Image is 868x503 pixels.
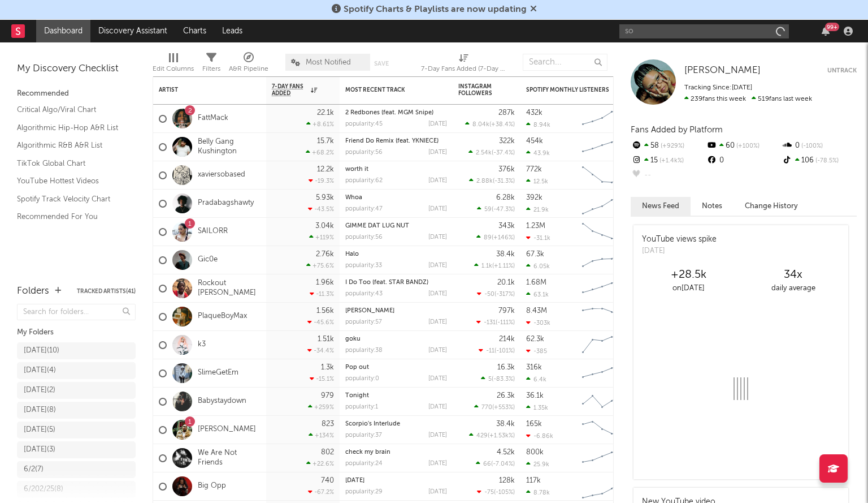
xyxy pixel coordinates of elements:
a: [DATE] [345,478,364,484]
span: Dismiss [530,5,537,14]
div: [DATE] [428,263,447,269]
div: 63.1k [526,291,549,298]
input: Search... [523,54,607,71]
span: 429 [476,433,488,439]
span: -105 % [496,489,513,496]
a: 6/2(7) [17,461,136,478]
div: 128k [499,477,515,484]
svg: Chart title [577,331,628,359]
a: Belly Gang Kushington [198,137,261,157]
svg: Chart title [577,274,628,303]
div: [DATE] [428,461,447,467]
span: 239 fans this week [684,96,746,102]
span: -50 [484,291,494,298]
div: My Folders [17,326,136,339]
a: [PERSON_NAME] [684,65,761,76]
a: Charts [175,20,214,42]
div: 25.9k [526,461,549,468]
div: ( ) [476,319,515,326]
div: 1.51k [318,336,334,343]
div: -19.3 % [309,177,334,184]
svg: Chart title [577,388,628,416]
div: [DATE] [428,149,447,156]
span: -100 % [800,143,823,149]
div: 20.1k [497,279,515,286]
span: 8.04k [472,122,489,128]
span: 89 [484,235,492,241]
span: -7.04 % [493,461,513,467]
div: [DATE] [642,246,717,257]
div: 979 [321,392,334,399]
span: Tracking Since: [DATE] [684,84,752,91]
div: 22.1k [317,109,334,117]
span: 66 [483,461,491,467]
div: 1.3k [321,364,334,371]
a: Discovery Assistant [90,20,175,42]
div: -43.5 % [308,205,334,213]
div: [DATE] [428,319,447,325]
div: 0 [782,139,857,153]
div: 38.4k [496,251,515,258]
div: ( ) [474,262,515,269]
span: +146 % [493,235,513,241]
div: Instagram Followers [458,83,498,97]
div: 1.68M [526,279,546,286]
a: Rockout [PERSON_NAME] [198,279,261,298]
span: 2.54k [476,150,492,156]
div: I Do Too (feat. STAR BANDZ) [345,280,447,286]
div: 1.96k [316,279,334,286]
div: 38.4k [496,420,515,428]
div: daily average [741,282,845,295]
div: +68.2 % [306,149,334,156]
div: My Discovery Checklist [17,62,136,76]
button: News Feed [631,197,691,216]
svg: Chart title [577,218,628,246]
a: Algorithmic R&B A&R List [17,139,124,152]
div: 67.3k [526,251,544,258]
span: -78.5 % [814,158,839,164]
div: Tonight [345,393,447,399]
div: [DATE] ( 10 ) [24,344,59,358]
span: +553 % [494,405,513,411]
div: popularity: 56 [345,234,383,240]
a: Tonight [345,393,369,399]
div: 21.9k [526,206,549,213]
div: -- [631,168,706,183]
div: [DATE] [428,347,447,354]
div: 62.3k [526,336,544,343]
a: Pop out [345,364,369,371]
div: A&R Pipeline [229,48,268,81]
svg: Chart title [577,105,628,133]
div: -45.6 % [307,319,334,326]
svg: Chart title [577,472,628,501]
div: +259 % [308,403,334,411]
div: +134 % [309,432,334,439]
a: check my brain [345,449,390,455]
div: popularity: 56 [345,149,383,156]
div: Edit Columns [153,62,194,76]
div: ( ) [477,488,515,496]
div: 36.1k [526,392,544,399]
span: Fans Added by Platform [631,126,723,134]
div: Folders [17,285,49,298]
a: Gic0e [198,255,218,265]
div: ( ) [477,290,515,298]
svg: Chart title [577,246,628,274]
div: Whoa [345,195,447,201]
div: [DATE] [428,234,447,240]
a: goku [345,336,361,342]
a: SlimeGetEm [198,368,238,378]
span: +1.11 % [494,263,513,269]
svg: Chart title [577,444,628,472]
div: +75.6 % [306,262,334,269]
div: Edit Columns [153,48,194,81]
button: Change History [734,197,809,216]
div: ( ) [476,460,515,467]
div: 8.94k [526,121,550,128]
a: [DATE](5) [17,422,136,438]
div: popularity: 33 [345,263,382,269]
div: 15.7k [317,137,334,145]
span: +100 % [735,143,759,149]
div: 7-Day Fans Added (7-Day Fans Added) [421,48,506,81]
div: popularity: 0 [345,376,379,382]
